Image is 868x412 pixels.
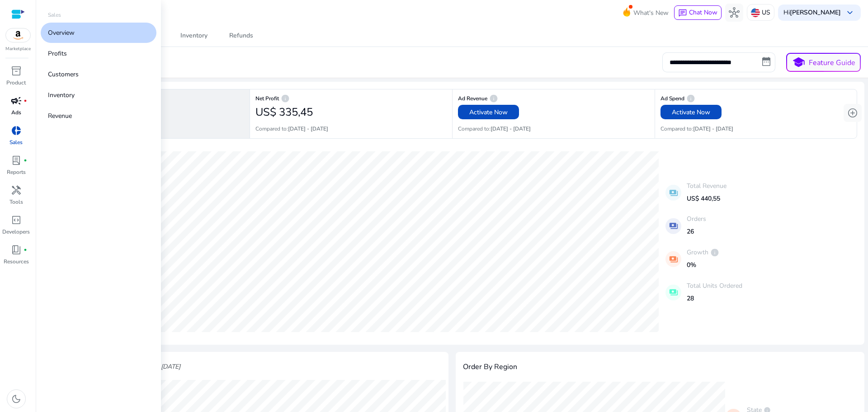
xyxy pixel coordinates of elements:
p: US$ 440,55 [687,194,726,203]
div: Conversation(s) [47,51,152,63]
h6: Net Profit [255,98,447,99]
b: [DATE] - [DATE] [491,125,531,132]
div: Inventory [180,33,208,39]
span: info [489,94,498,103]
span: donut_small [11,125,22,136]
p: Marketplace [5,46,31,52]
p: Sales [9,138,23,146]
p: Resources [4,257,29,266]
p: Hi [783,9,841,16]
p: Customers [48,70,79,79]
h6: Ad Spend [660,98,851,99]
button: chatChat Now [674,5,722,20]
img: amazon.svg [6,28,30,42]
span: add_circle [847,108,858,118]
button: schoolFeature Guide [786,53,861,72]
span: fiber_manual_record [24,159,27,162]
span: chat [678,9,687,18]
b: [DATE] - [DATE] [693,125,733,132]
img: us.svg [751,8,760,17]
p: US [762,5,770,20]
span: campaign [11,95,22,106]
span: book_4 [11,244,22,255]
p: 0% [687,260,719,270]
span: lab_profile [11,155,22,166]
span: info [281,94,290,103]
h2: US$ 335,45 [255,106,313,119]
mat-icon: payments [665,185,681,201]
p: Growth [687,248,719,257]
div: Chat Now [56,232,121,249]
h4: Order By Region [463,363,517,371]
mat-icon: payments [665,251,681,267]
h6: Ad Revenue [458,98,649,99]
p: Tools [9,198,23,206]
button: Activate Now [660,105,722,119]
p: Profits [48,49,67,58]
p: Feature Guide [809,57,855,68]
mat-icon: payments [665,285,681,300]
p: Sales [48,11,61,19]
span: dark_mode [11,393,22,404]
button: hub [725,4,743,22]
p: Total Units Ordered [687,281,742,290]
span: Activate Now [672,108,710,117]
mat-icon: payments [665,218,681,234]
div: Minimize live chat window [148,5,170,26]
span: hub [729,7,740,18]
span: No previous conversation [48,127,128,219]
p: Revenue [48,111,72,121]
span: info [686,94,695,103]
p: Inventory [48,90,75,100]
button: Activate Now [458,105,519,119]
b: [PERSON_NAME] [790,8,841,17]
p: Product [6,79,26,87]
span: fiber_manual_record [24,248,27,252]
p: Ads [11,108,21,117]
p: Overview [48,28,75,37]
span: Activate Now [469,108,508,117]
span: keyboard_arrow_down [844,7,855,18]
p: Total Revenue [687,181,726,191]
span: handyman [11,185,22,196]
p: Reports [7,168,26,176]
p: Developers [2,228,30,236]
span: school [792,56,805,69]
span: code_blocks [11,215,22,225]
button: add_circle [844,104,862,122]
p: Compared to: [255,125,328,133]
span: fiber_manual_record [24,99,27,103]
span: info [710,248,719,257]
p: Compared to: [458,125,531,133]
p: 28 [687,294,742,303]
p: Compared to: [660,125,733,133]
span: inventory_2 [11,66,22,76]
p: 26 [687,227,706,236]
span: Chat Now [689,8,717,17]
p: Orders [687,214,706,224]
b: [DATE] - [DATE] [288,125,328,132]
span: What's New [633,5,669,21]
div: Refunds [229,33,253,39]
